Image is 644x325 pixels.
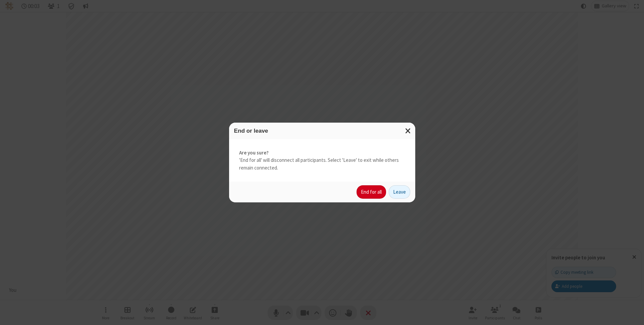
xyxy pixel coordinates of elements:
h3: End or leave [234,128,410,134]
div: 'End for all' will disconnect all participants. Select 'Leave' to exit while others remain connec... [229,139,415,182]
button: Leave [389,185,410,199]
button: Close modal [401,123,415,139]
button: End for all [357,185,386,199]
strong: Are you sure? [239,149,405,157]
